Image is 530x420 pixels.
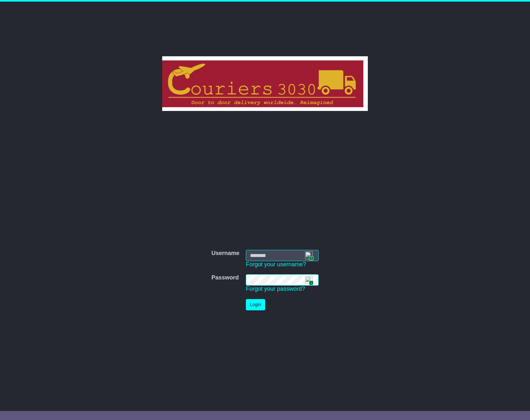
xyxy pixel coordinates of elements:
img: npw-badge-icon.svg [305,276,313,284]
a: Forgot your password? [246,286,305,292]
label: Username [211,250,239,257]
label: Password [211,274,239,281]
img: npw-badge-icon.svg [305,251,313,259]
button: Login [246,299,265,310]
span: 1 [309,280,313,285]
a: Forgot your username? [246,261,306,268]
img: Couriers 3030 [162,56,368,111]
span: 1 [309,256,313,261]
